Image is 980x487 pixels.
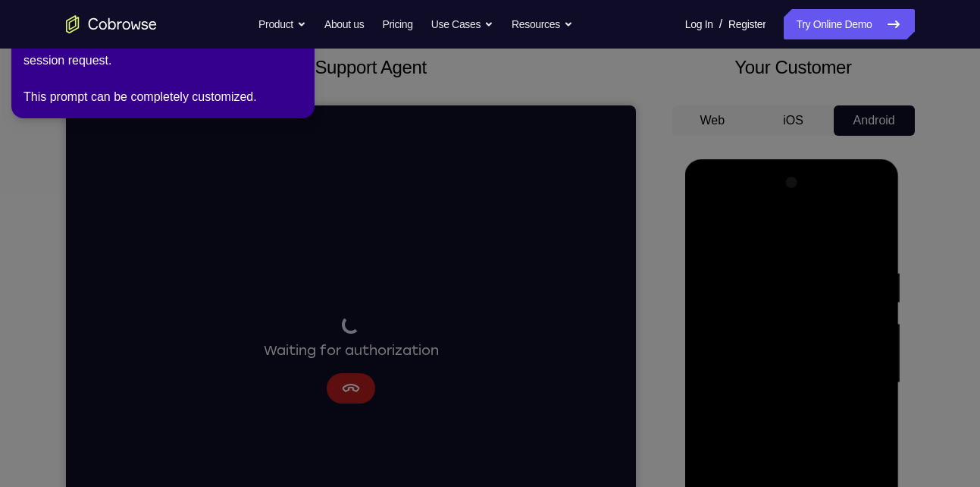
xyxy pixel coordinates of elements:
span: / [719,15,722,33]
button: Use Cases [431,9,493,39]
a: Log In [685,9,713,39]
a: Go to the home page [66,15,157,33]
a: Register [728,9,766,39]
div: The customer can Allow or Deny the incoming session request. This prompt can be completely custom... [23,33,302,106]
button: Resources [512,9,573,39]
button: Cancel [261,268,309,298]
a: About us [324,9,364,39]
button: Product [258,9,306,39]
a: Try Online Demo [784,9,914,39]
a: Pricing [382,9,412,39]
div: Waiting for authorization [198,210,373,256]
